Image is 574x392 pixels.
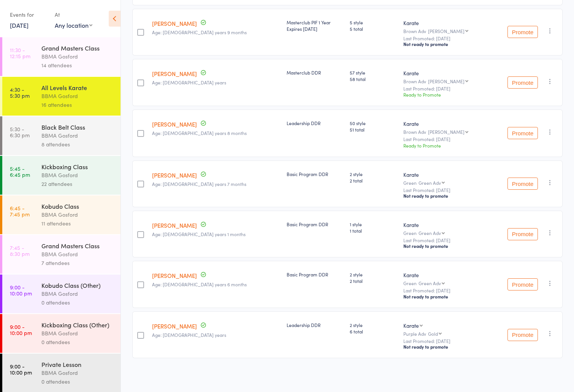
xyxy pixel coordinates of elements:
div: Masterclub PIF 1 Year [287,19,344,32]
div: Private Lesson [41,360,114,368]
a: [PERSON_NAME] [152,120,197,128]
div: Black Belt Class [41,123,114,131]
div: Brown Adv [403,29,487,33]
div: 7 attendees [41,259,114,267]
div: Masterclub DDR [287,69,344,76]
div: 0 attendees [41,338,114,346]
div: 14 attendees [41,61,114,70]
div: Grand Masters Class [41,241,114,250]
div: 8 attendees [41,140,114,149]
div: Green [403,230,487,235]
div: Karate [403,271,487,279]
div: Not ready to promote [403,344,487,350]
span: 51 total [350,126,397,133]
button: Promote [507,278,538,290]
div: BBMA Gosford [41,210,114,219]
div: Karate [403,171,487,178]
div: Ready to Promote [403,91,487,98]
div: 22 attendees [41,179,114,188]
div: BBMA Gosford [41,289,114,298]
div: Karate [403,19,487,27]
a: [PERSON_NAME] [152,19,197,27]
div: Not ready to promote [403,243,487,249]
span: 2 style [350,171,397,177]
time: 5:30 - 6:30 pm [10,126,30,138]
span: 5 total [350,25,397,32]
a: 5:30 -6:30 pmBlack Belt ClassBBMA Gosford8 attendees [2,116,121,155]
span: Age: [DEMOGRAPHIC_DATA] years [152,332,226,338]
div: Leadership DDR [287,120,344,126]
div: 0 attendees [41,298,114,307]
time: 11:30 - 12:15 pm [10,47,30,59]
span: 1 style [350,221,397,227]
a: 5:45 -6:45 pmKickboxing ClassBBMA Gosford22 attendees [2,156,121,195]
div: At [55,8,92,21]
span: 2 style [350,271,397,278]
div: [PERSON_NAME] [428,79,465,84]
button: Promote [507,178,538,190]
small: Last Promoted: [DATE] [403,338,487,344]
div: 16 attendees [41,100,114,109]
span: 2 style [350,322,397,328]
div: Brown Adv [403,79,487,84]
span: Age: [DEMOGRAPHIC_DATA] years 7 months [152,181,246,187]
div: Karate [403,120,487,127]
a: 9:00 -10:00 pmKobudo Class (Other)BBMA Gosford0 attendees [2,275,121,313]
a: 4:30 -5:30 pmAll Levels KarateBBMA Gosford16 attendees [2,77,121,116]
span: 6 total [350,328,397,335]
div: Any location [55,21,92,29]
div: Basic Program DDR [287,221,344,227]
small: Last Promoted: [DATE] [403,187,487,193]
div: Green Adv [419,230,441,235]
button: Promote [507,228,538,240]
span: Age: [DEMOGRAPHIC_DATA] years [152,79,226,86]
a: [PERSON_NAME] [152,171,197,179]
a: [DATE] [10,21,29,29]
div: Green [403,281,487,286]
div: BBMA Gosford [41,368,114,377]
div: Purple Adv [403,331,487,336]
time: 9:00 - 10:00 pm [10,324,32,336]
div: [PERSON_NAME] [428,129,465,134]
div: Not ready to promote [403,193,487,199]
a: 9:00 -10:00 pmKickboxing Class (Other)BBMA Gosford0 attendees [2,314,121,353]
span: 5 style [350,19,397,25]
span: 2 total [350,278,397,284]
div: Leadership DDR [287,322,344,328]
a: 7:45 -8:30 pmGrand Masters ClassBBMA Gosford7 attendees [2,235,121,274]
div: Karate [403,221,487,229]
button: Promote [507,26,538,38]
a: 6:45 -7:45 pmKobudo ClassBBMA Gosford11 attendees [2,195,121,234]
div: Basic Program DDR [287,171,344,177]
div: BBMA Gosford [41,250,114,259]
small: Last Promoted: [DATE] [403,86,487,91]
div: Gold [428,331,438,336]
time: 5:45 - 6:45 pm [10,165,30,178]
span: 1 total [350,227,397,234]
time: 4:30 - 5:30 pm [10,86,30,98]
div: Basic Program DDR [287,271,344,278]
div: Ready to Promote [403,142,487,149]
div: [PERSON_NAME] [428,29,465,33]
small: Last Promoted: [DATE] [403,238,487,243]
div: BBMA Gosford [41,131,114,140]
div: BBMA Gosford [41,329,114,338]
a: [PERSON_NAME] [152,271,197,279]
div: Not ready to promote [403,294,487,300]
a: [PERSON_NAME] [152,322,197,330]
button: Promote [507,127,538,139]
button: Promote [507,329,538,341]
div: Grand Masters Class [41,44,114,52]
time: 6:45 - 7:45 pm [10,205,30,217]
div: BBMA Gosford [41,92,114,100]
button: Promote [507,76,538,89]
div: 0 attendees [41,377,114,386]
div: Kickboxing Class [41,162,114,171]
div: BBMA Gosford [41,171,114,179]
div: Kobudo Class (Other) [41,281,114,289]
time: 7:45 - 8:30 pm [10,244,30,257]
div: Green Adv [419,180,441,185]
small: Last Promoted: [DATE] [403,36,487,41]
a: [PERSON_NAME] [152,70,197,78]
span: 2 total [350,177,397,184]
